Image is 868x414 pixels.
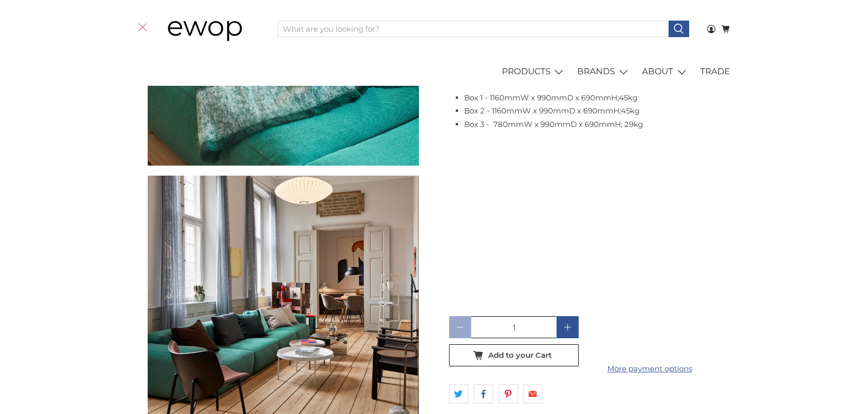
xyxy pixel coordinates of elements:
a: PRODUCTS [496,58,572,86]
span: Add to your Cart [488,351,552,360]
a: BRANDS [572,58,636,86]
li: 45kg [464,92,720,104]
li: Box 3 - 780mmW x 990mmD x 690mmH; 29kg [464,119,720,130]
span: Box 1 - 1160mmW x 990mmD x 690mmH; [464,93,619,102]
a: More payment options [585,363,714,375]
span: 1160mmW x 990mmD x 690mmH; [492,106,621,115]
nav: main navigation [133,58,735,86]
a: TRADE [695,58,736,86]
a: ABOUT [636,58,695,86]
span: Box 2 - [464,106,490,115]
input: What are you looking for? [278,21,669,38]
button: Add to your Cart [449,344,579,366]
li: 45kg [464,105,720,117]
